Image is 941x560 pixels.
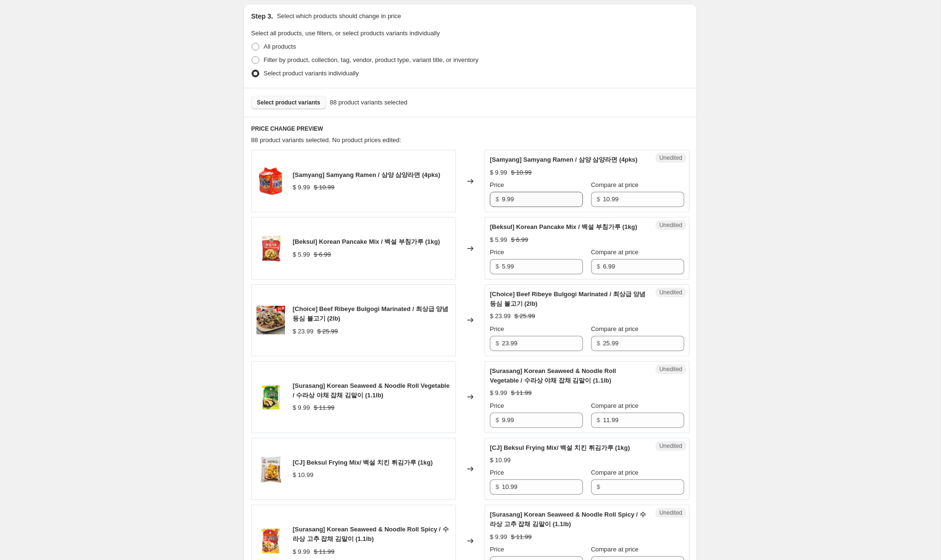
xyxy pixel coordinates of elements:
span: $ [496,196,499,203]
span: Select product variants [257,99,320,106]
span: [Beksul] Korean Pancake Mix / 백설 부침가루 (1kg) [490,223,637,230]
div: $ 10.99 [293,470,313,480]
span: [Surasang] Korean Seaweed & Noodle Roll Vegetable / 수라상 야채 잡채 김말이 (1.1lb) [293,382,450,399]
span: Unedited [659,154,682,162]
span: [Surasang] Korean Seaweed & Noodle Roll Spicy / 수라상 고추 잡채 김말이 (1.1lb) [490,511,646,528]
div: $ 23.99 [293,327,313,336]
span: Price [490,249,504,256]
span: Compare at price [591,249,639,256]
span: Compare at price [591,469,639,476]
div: $ 9.99 [490,388,507,398]
strike: $ 6.99 [511,235,528,245]
span: [Surasang] Korean Seaweed & Noodle Roll Spicy / 수라상 고추 잡채 김말이 (1.1lb) [293,526,449,542]
strike: $ 10.99 [511,168,531,177]
span: Unedited [659,365,682,373]
span: Select product variants individually [264,70,359,77]
h2: Step 3. [251,11,273,21]
div: $ 9.99 [293,547,310,557]
div: $ 9.99 [293,183,310,192]
span: 88 product variants selected. No product prices edited: [251,136,401,144]
div: $ 5.99 [293,250,310,259]
div: $ 23.99 [490,311,510,321]
span: Price [490,402,504,409]
span: Price [490,325,504,332]
strike: $ 11.99 [314,547,334,557]
strike: $ 10.99 [314,183,334,192]
span: $ [496,483,499,490]
span: [CJ] Beksul Frying Mix/ 백설 치킨 튀김가루 (1kg) [293,459,433,466]
span: [Choice] Beef Ribeye Bulgogi Marinated / 최상급 양념 등심 불고기 (2lb) [293,305,448,322]
span: Unedited [659,289,682,296]
span: All products [264,43,296,50]
span: $ [496,340,499,347]
span: Compare at price [591,402,639,409]
span: Compare at price [591,325,639,332]
img: MeatWeight_0016__Choice_BeefRibeyeBulgogiMarinated_80x.jpg [256,306,285,334]
img: 01_d76cd23d-cae0-49b3-8a31-e35598068f36_80x.jpg [256,167,285,196]
span: $ [496,263,499,270]
span: $ [597,416,600,424]
img: 1_022fc644-388f-41f3-bd7c-8444bed269c5_80x.jpg [256,455,285,483]
span: Compare at price [591,546,639,553]
strike: $ 25.99 [514,311,535,321]
span: $ [597,196,600,203]
button: Select product variants [251,96,326,109]
span: [CJ] Beksul Frying Mix/ 백설 치킨 튀김가루 (1kg) [490,444,630,451]
strike: $ 11.99 [511,388,531,398]
p: Select which products should change in price [277,11,401,21]
span: $ [597,483,600,490]
span: Unedited [659,509,682,517]
img: image_850_1516606598_80x.jpg [256,383,285,411]
div: $ 10.99 [490,456,510,465]
span: [Choice] Beef Ribeye Bulgogi Marinated / 최상급 양념 등심 불고기 (2lb) [490,290,645,307]
strike: $ 11.99 [314,403,334,413]
img: 30_6bdcf71a-b2c2-49ff-b94a-0854d43901f3_80x.jpg [256,234,285,263]
span: $ [496,416,499,424]
strike: $ 25.99 [317,327,338,336]
span: Price [490,469,504,476]
span: Compare at price [591,181,639,188]
strike: $ 6.99 [314,250,331,259]
div: $ 5.99 [490,235,507,245]
h6: PRICE CHANGE PREVIEW [251,125,689,133]
div: $ 9.99 [490,532,507,542]
span: [Samyang] Samyang Ramen / 삼양 삼양라면 (4pks) [490,156,637,163]
img: image_861_1516668105_80x.jpg [256,527,285,555]
span: [Surasang] Korean Seaweed & Noodle Roll Vegetable / 수라상 야채 잡채 김말이 (1.1lb) [490,367,616,384]
span: [Samyang] Samyang Ramen / 삼양 삼양라면 (4pks) [293,171,440,178]
span: Price [490,546,504,553]
div: $ 9.99 [490,168,507,177]
span: $ [597,263,600,270]
span: 88 product variants selected [330,98,408,107]
span: [Beksul] Korean Pancake Mix / 백설 부침가루 (1kg) [293,238,440,245]
span: Filter by product, collection, tag, vendor, product type, variant title, or inventory [264,56,478,63]
div: $ 9.99 [293,403,310,413]
span: Unedited [659,221,682,229]
span: $ [597,340,600,347]
span: Select all products, use filters, or select products variants individually [251,30,440,37]
span: Unedited [659,442,682,450]
strike: $ 11.99 [511,532,531,542]
span: Price [490,181,504,188]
